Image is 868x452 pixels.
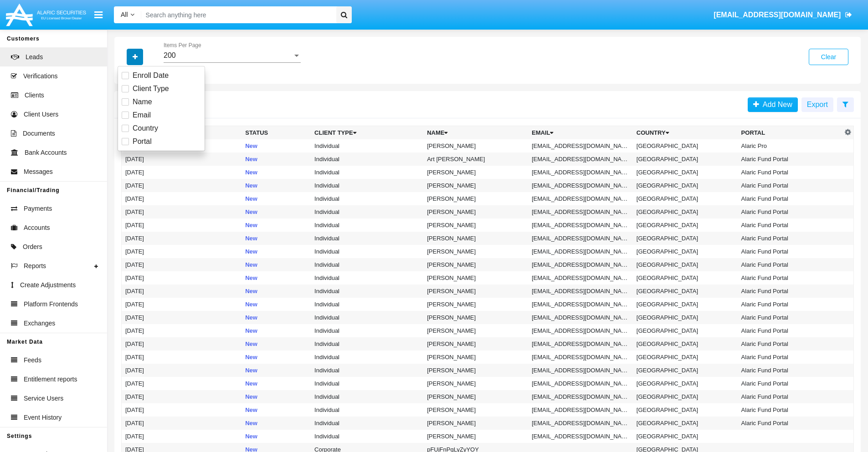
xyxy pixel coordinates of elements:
[24,223,50,233] span: Accounts
[423,377,528,390] td: [PERSON_NAME]
[738,166,842,179] td: Alaric Fund Portal
[423,152,528,166] td: Art [PERSON_NAME]
[738,192,842,205] td: Alaric Fund Portal
[241,232,311,245] td: New
[133,110,151,121] span: Email
[311,298,423,311] td: Individual
[423,245,528,258] td: [PERSON_NAME]
[738,139,842,152] td: Alaric Pro
[122,324,242,337] td: [DATE]
[122,298,242,311] td: [DATE]
[528,390,633,403] td: [EMAIL_ADDRESS][DOMAIN_NAME]
[633,152,738,166] td: [GEOGRAPHIC_DATA]
[528,337,633,350] td: [EMAIL_ADDRESS][DOMAIN_NAME]
[122,245,242,258] td: [DATE]
[241,337,311,350] td: New
[311,245,423,258] td: Individual
[633,403,738,416] td: [GEOGRAPHIC_DATA]
[633,298,738,311] td: [GEOGRAPHIC_DATA]
[633,377,738,390] td: [GEOGRAPHIC_DATA]
[633,390,738,403] td: [GEOGRAPHIC_DATA]
[528,166,633,179] td: [EMAIL_ADDRESS][DOMAIN_NAME]
[748,97,798,112] a: Add New
[633,430,738,443] td: [GEOGRAPHIC_DATA]
[241,364,311,377] td: New
[423,337,528,350] td: [PERSON_NAME]
[528,311,633,324] td: [EMAIL_ADDRESS][DOMAIN_NAME]
[24,356,41,365] span: Feeds
[528,218,633,232] td: [EMAIL_ADDRESS][DOMAIN_NAME]
[633,337,738,350] td: [GEOGRAPHIC_DATA]
[633,284,738,298] td: [GEOGRAPHIC_DATA]
[241,218,311,232] td: New
[24,413,62,422] span: Event History
[423,271,528,284] td: [PERSON_NAME]
[633,245,738,258] td: [GEOGRAPHIC_DATA]
[241,245,311,258] td: New
[241,390,311,403] td: New
[738,350,842,364] td: Alaric Fund Portal
[241,126,311,140] th: Status
[241,298,311,311] td: New
[738,364,842,377] td: Alaric Fund Portal
[241,139,311,152] td: New
[133,123,158,134] span: Country
[633,126,738,140] th: Country
[122,350,242,364] td: [DATE]
[423,232,528,245] td: [PERSON_NAME]
[23,71,57,81] span: Verifications
[633,139,738,152] td: [GEOGRAPHIC_DATA]
[122,258,242,271] td: [DATE]
[714,11,841,19] span: [EMAIL_ADDRESS][DOMAIN_NAME]
[528,126,633,140] th: Email
[423,403,528,416] td: [PERSON_NAME]
[164,51,176,59] span: 200
[738,298,842,311] td: Alaric Fund Portal
[24,300,78,309] span: Platform Frontends
[241,430,311,443] td: New
[122,232,242,245] td: [DATE]
[311,218,423,232] td: Individual
[423,179,528,192] td: [PERSON_NAME]
[311,192,423,205] td: Individual
[423,350,528,364] td: [PERSON_NAME]
[423,430,528,443] td: [PERSON_NAME]
[241,205,311,218] td: New
[122,271,242,284] td: [DATE]
[311,390,423,403] td: Individual
[423,258,528,271] td: [PERSON_NAME]
[633,324,738,337] td: [GEOGRAPHIC_DATA]
[423,390,528,403] td: [PERSON_NAME]
[423,218,528,232] td: [PERSON_NAME]
[738,284,842,298] td: Alaric Fund Portal
[738,403,842,416] td: Alaric Fund Portal
[528,377,633,390] td: [EMAIL_ADDRESS][DOMAIN_NAME]
[738,232,842,245] td: Alaric Fund Portal
[423,364,528,377] td: [PERSON_NAME]
[809,49,848,65] button: Clear
[311,311,423,324] td: Individual
[738,179,842,192] td: Alaric Fund Portal
[528,416,633,430] td: [EMAIL_ADDRESS][DOMAIN_NAME]
[122,205,242,218] td: [DATE]
[311,166,423,179] td: Individual
[738,126,842,140] th: Portal
[709,2,857,28] a: [EMAIL_ADDRESS][DOMAIN_NAME]
[311,179,423,192] td: Individual
[528,403,633,416] td: [EMAIL_ADDRESS][DOMAIN_NAME]
[633,258,738,271] td: [GEOGRAPHIC_DATA]
[528,192,633,205] td: [EMAIL_ADDRESS][DOMAIN_NAME]
[311,258,423,271] td: Individual
[122,179,242,192] td: [DATE]
[241,311,311,324] td: New
[24,394,63,403] span: Service Users
[133,70,169,81] span: Enroll Date
[241,416,311,430] td: New
[311,152,423,166] td: Individual
[122,337,242,350] td: [DATE]
[241,284,311,298] td: New
[241,152,311,166] td: New
[311,284,423,298] td: Individual
[633,192,738,205] td: [GEOGRAPHIC_DATA]
[122,192,242,205] td: [DATE]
